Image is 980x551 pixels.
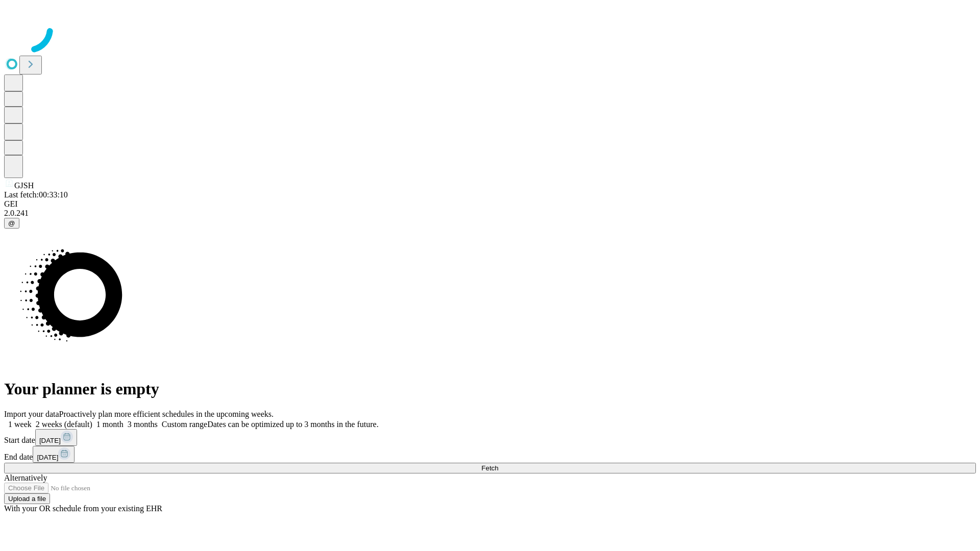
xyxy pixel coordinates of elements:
[96,420,124,429] span: 1 month
[4,190,68,199] span: Last fetch: 00:33:10
[128,420,158,429] span: 3 months
[4,380,976,398] h1: Your planner is empty
[35,429,77,446] button: [DATE]
[33,446,75,463] button: [DATE]
[4,218,19,229] button: @
[162,420,207,429] span: Custom range
[39,437,61,444] span: [DATE]
[8,219,15,227] span: @
[481,464,498,472] span: Fetch
[59,410,274,418] span: Proactively plan more efficient schedules in the upcoming weeks.
[37,454,58,461] span: [DATE]
[4,463,976,473] button: Fetch
[207,420,378,429] span: Dates can be optimized up to 3 months in the future.
[4,504,162,513] span: With your OR schedule from your existing EHR
[14,181,34,190] span: GJSH
[4,209,976,218] div: 2.0.241
[4,473,47,482] span: Alternatively
[4,446,976,463] div: End date
[4,199,976,209] div: GEI
[4,493,50,504] button: Upload a file
[8,420,32,429] span: 1 week
[36,420,92,429] span: 2 weeks (default)
[4,429,976,446] div: Start date
[4,410,59,418] span: Import your data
